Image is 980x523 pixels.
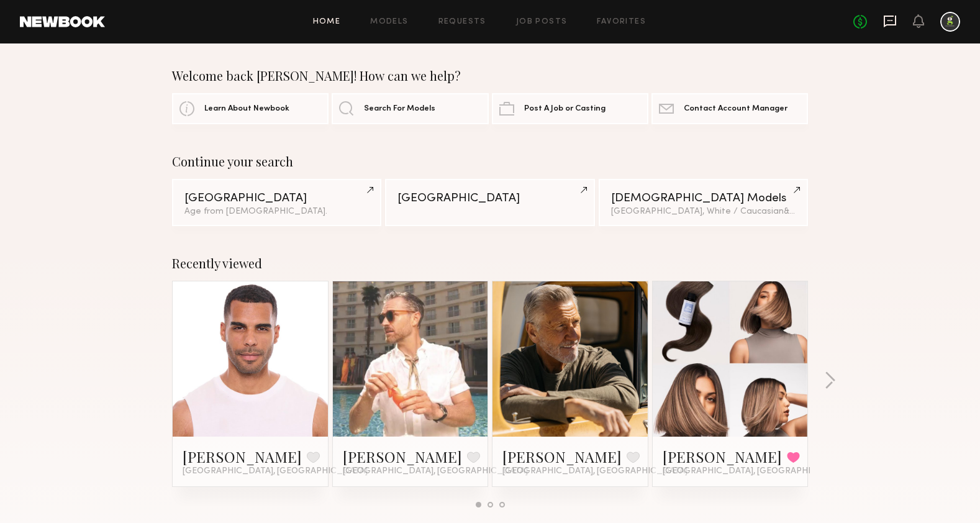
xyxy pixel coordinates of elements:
[651,93,808,124] a: Contact Account Manager
[684,105,787,113] span: Contact Account Manager
[599,179,808,226] a: [DEMOGRAPHIC_DATA] Models[GEOGRAPHIC_DATA], White / Caucasian&2other filters
[172,256,808,271] div: Recently viewed
[343,447,462,466] a: [PERSON_NAME]
[184,193,369,204] div: [GEOGRAPHIC_DATA]
[492,93,648,124] a: Post A Job or Casting
[385,179,594,226] a: [GEOGRAPHIC_DATA]
[204,105,289,113] span: Learn About Newbook
[343,466,528,476] span: [GEOGRAPHIC_DATA], [GEOGRAPHIC_DATA]
[172,154,808,169] div: Continue your search
[438,18,486,26] a: Requests
[183,447,302,466] a: [PERSON_NAME]
[516,18,568,26] a: Job Posts
[184,207,369,216] div: Age from [DEMOGRAPHIC_DATA].
[364,105,435,113] span: Search For Models
[784,207,843,216] span: & 2 other filter s
[370,18,408,26] a: Models
[611,193,796,204] div: [DEMOGRAPHIC_DATA] Models
[332,93,488,124] a: Search For Models
[502,466,687,476] span: [GEOGRAPHIC_DATA], [GEOGRAPHIC_DATA]
[172,179,381,226] a: [GEOGRAPHIC_DATA]Age from [DEMOGRAPHIC_DATA].
[172,93,329,124] a: Learn About Newbook
[663,466,848,476] span: [GEOGRAPHIC_DATA], [GEOGRAPHIC_DATA]
[502,447,622,466] a: [PERSON_NAME]
[183,466,368,476] span: [GEOGRAPHIC_DATA], [GEOGRAPHIC_DATA]
[397,193,582,204] div: [GEOGRAPHIC_DATA]
[597,18,646,26] a: Favorites
[663,447,782,466] a: [PERSON_NAME]
[524,105,606,113] span: Post A Job or Casting
[172,68,808,83] div: Welcome back [PERSON_NAME]! How can we help?
[611,207,796,216] div: [GEOGRAPHIC_DATA], White / Caucasian
[313,18,341,26] a: Home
